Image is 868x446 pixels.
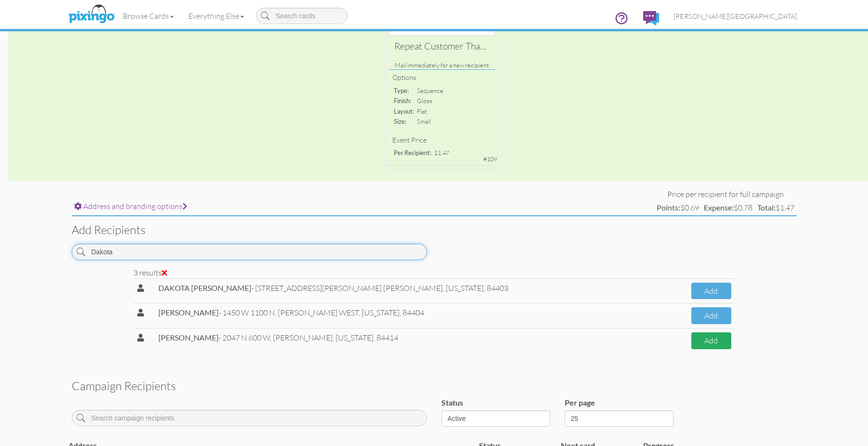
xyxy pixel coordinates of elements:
[158,308,219,317] strong: [PERSON_NAME]
[402,308,424,317] span: 84404
[72,410,427,426] input: Search campaign recipients
[158,283,251,292] strong: DAKOTA [PERSON_NAME]
[691,283,731,300] button: Add
[441,397,463,408] label: Status
[704,203,734,212] strong: Expense:
[383,283,508,293] span: [PERSON_NAME],
[133,267,735,278] div: 3 results
[256,8,348,24] input: Search cards
[222,308,276,317] span: 1450 W 1100 N,
[116,4,181,28] a: Browse Cards
[66,2,117,26] img: pixingo logo
[72,244,427,260] input: Search contact and group names
[657,203,680,212] strong: Points:
[565,397,595,408] label: Per page
[255,283,382,293] span: [STREET_ADDRESS][PERSON_NAME]
[72,380,797,392] h3: Campaign recipients
[158,333,221,342] span: -
[336,333,375,342] span: [US_STATE],
[654,200,701,216] td: $0.69
[674,12,797,20] span: [PERSON_NAME][GEOGRAPHIC_DATA]
[691,332,731,349] button: Add
[757,203,776,212] strong: Total:
[181,4,251,28] a: Everything Else
[701,200,755,216] td: $0.78
[487,283,508,293] span: 84403
[755,200,797,216] td: $1.47
[278,308,424,317] span: [PERSON_NAME] WEST,
[273,333,398,342] span: [PERSON_NAME],
[158,308,221,317] span: -
[158,333,219,342] strong: [PERSON_NAME]
[72,223,797,236] h3: Add recipients
[83,201,187,211] span: Address and branding options
[654,189,797,200] td: Price per recipient for full campaign
[666,4,804,28] a: [PERSON_NAME][GEOGRAPHIC_DATA]
[691,307,731,324] button: Add
[376,333,398,342] span: 84414
[643,11,659,26] img: comments.svg
[222,333,272,342] span: 2047 N 600 W,
[446,283,485,293] span: [US_STATE],
[362,308,401,317] span: [US_STATE],
[158,283,254,293] span: -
